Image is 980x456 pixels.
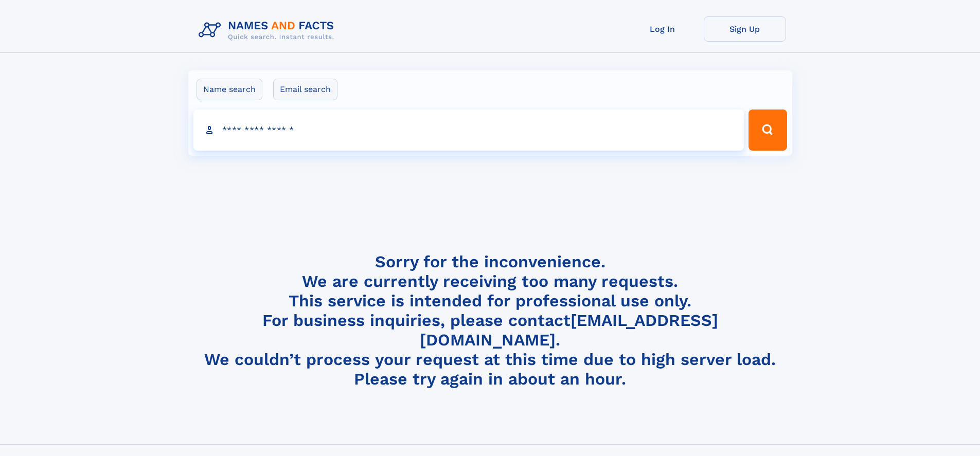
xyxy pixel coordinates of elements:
[194,16,343,44] img: Logo Names and Facts
[197,79,262,100] label: Name search
[749,110,787,151] button: Search Button
[273,79,337,100] label: Email search
[704,16,786,42] a: Sign Up
[193,110,744,151] input: search input
[194,252,786,389] h4: Sorry for the inconvenience. We are currently receiving too many requests. This service is intend...
[420,311,718,350] a: [EMAIL_ADDRESS][DOMAIN_NAME]
[621,16,704,42] a: Log In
